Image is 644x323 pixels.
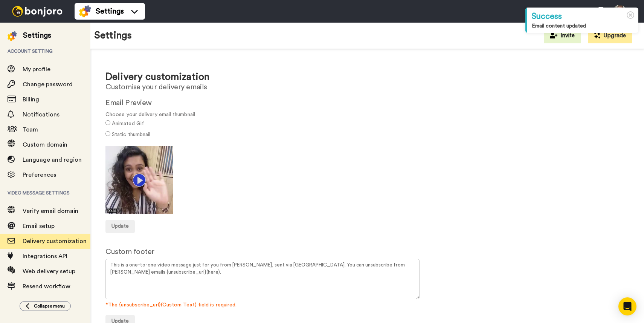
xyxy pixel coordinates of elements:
[105,301,629,309] span: *The {unsubscribe_url}(Custom Text) field is required.
[532,11,634,22] div: Success
[588,28,632,43] button: Upgrade
[23,157,82,163] span: Language and region
[23,96,39,103] span: Billing
[112,131,150,139] label: Static thumbnail
[20,301,71,311] button: Collapse menu
[23,253,67,259] span: Integrations API
[111,223,129,229] span: Update
[79,5,91,17] img: settings-colored.svg
[105,246,154,257] label: Custom footer
[23,81,73,87] span: Change password
[105,259,420,299] textarea: This is a one-to-one video message just for you from [PERSON_NAME], sent via [GEOGRAPHIC_DATA]. Y...
[23,30,51,41] div: Settings
[23,112,60,118] span: Notifications
[532,22,634,30] div: Email content updated
[105,72,629,83] h1: Delivery customization
[23,172,56,178] span: Preferences
[23,223,55,229] span: Email setup
[23,268,75,274] span: Web delivery setup
[8,31,17,41] img: settings-colored.svg
[94,30,132,41] h1: Settings
[96,6,124,17] span: Settings
[618,297,636,315] div: Open Intercom Messenger
[23,66,50,72] span: My profile
[23,283,70,289] span: Resend workflow
[105,111,629,119] span: Choose your delivery email thumbnail
[34,303,65,309] span: Collapse menu
[544,28,581,43] button: Invite
[23,127,38,133] span: Team
[23,208,78,214] span: Verify email domain
[105,99,629,107] h2: Email Preview
[23,142,67,148] span: Custom domain
[112,120,144,128] label: Animated Gif
[105,146,173,214] img: c713b795-656f-4edb-9759-2201f17354ac.jpg
[105,220,135,233] button: Update
[9,6,66,17] img: bj-logo-header-white.svg
[105,83,629,91] h2: Customise your delivery emails
[23,238,87,244] span: Delivery customization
